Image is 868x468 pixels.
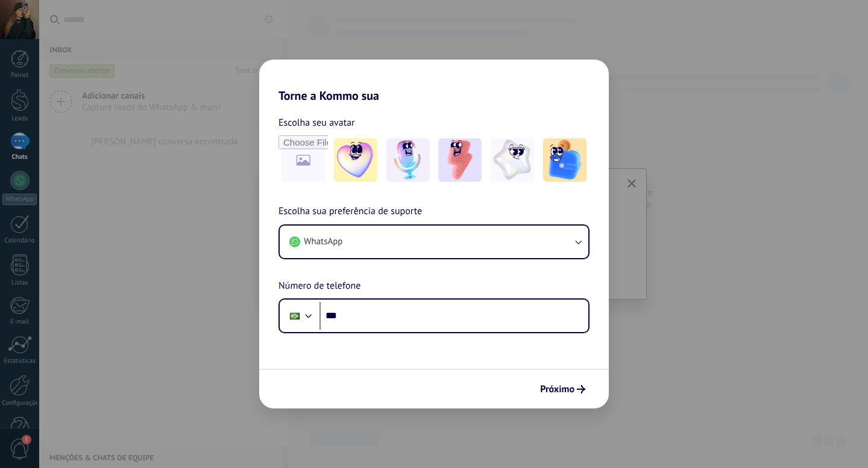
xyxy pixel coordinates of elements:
img: -5.jpeg [543,138,587,182]
h2: Torne a Kommo sua [259,60,609,103]
img: -1.jpeg [334,138,377,182]
span: Escolha sua preferência de suporte [278,204,422,220]
span: Próximo [540,385,574,393]
span: Número de telefone [278,279,360,294]
div: Brazil: + 55 [283,303,306,328]
img: -3.jpeg [438,138,482,182]
button: WhatsApp [280,226,588,258]
span: Escolha seu avatar [278,115,355,131]
button: Próximo [535,379,591,399]
span: WhatsApp [304,236,342,248]
img: -2.jpeg [386,138,430,182]
img: -4.jpeg [491,138,534,182]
